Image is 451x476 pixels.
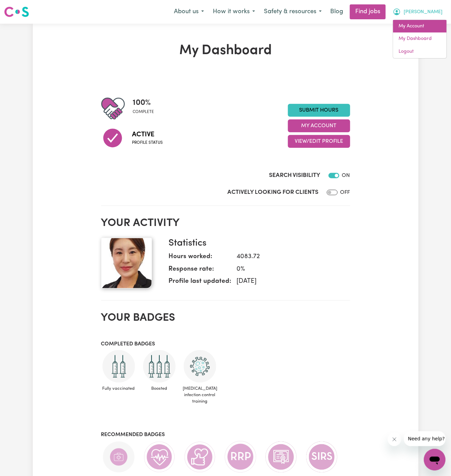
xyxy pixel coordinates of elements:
[388,5,447,19] button: My Account
[288,104,350,117] a: Submit Hours
[260,5,326,19] button: Safety & resources
[306,441,338,473] img: CS Academy: Serious Incident Reporting Scheme course completed
[393,20,447,33] a: My Account
[350,4,386,19] a: Find jobs
[388,433,401,446] iframe: Close message
[101,341,350,347] h3: Completed badges
[269,171,320,180] label: Search Visibility
[4,6,29,18] img: Careseekers logo
[342,173,350,178] span: ON
[133,109,154,115] span: complete
[184,350,216,383] img: CS Academy: COVID-19 Infection Control Training course completed
[133,97,154,109] span: 100 %
[142,383,177,394] span: Boosted
[184,441,216,473] img: Care worker is recommended by Careseekers
[170,5,208,19] button: About us
[404,8,443,16] span: [PERSON_NAME]
[101,432,350,438] h3: Recommended badges
[424,449,446,471] iframe: Button to launch messaging window
[393,20,447,59] div: My Account
[101,383,136,394] span: Fully vaccinated
[143,350,176,383] img: Care and support worker has received booster dose of COVID-19 vaccination
[231,277,345,287] dd: [DATE]
[326,4,347,19] a: Blog
[231,265,345,274] dd: 0 %
[103,350,135,383] img: Care and support worker has received 2 doses of COVID-19 vaccine
[101,238,152,289] img: Your profile picture
[404,431,446,446] iframe: Message from company
[101,43,350,59] h1: My Dashboard
[265,441,297,473] img: CS Academy: Aged Care Quality Standards & Code of Conduct course completed
[143,441,176,473] img: Care and support worker has completed CPR Certification
[182,383,218,408] span: [MEDICAL_DATA] infection control training
[169,252,231,265] dt: Hours worked:
[288,135,350,148] button: View/Edit Profile
[103,441,135,473] img: Care and support worker has completed First Aid Certification
[133,97,160,120] div: Profile completeness: 100%
[169,277,231,289] dt: Profile last updated:
[169,265,231,277] dt: Response rate:
[169,238,345,249] h3: Statistics
[132,140,163,146] span: Profile status
[288,119,350,132] button: My Account
[208,5,260,19] button: How it works
[4,4,29,20] a: Careseekers logo
[228,188,319,197] label: Actively Looking for Clients
[224,441,257,473] img: CS Academy: Regulated Restrictive Practices course completed
[101,217,350,230] h2: Your activity
[231,252,345,262] dd: 4083.72
[393,45,447,58] a: Logout
[393,32,447,45] a: My Dashboard
[132,130,163,140] span: Active
[101,312,350,324] h2: Your badges
[340,190,350,195] span: OFF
